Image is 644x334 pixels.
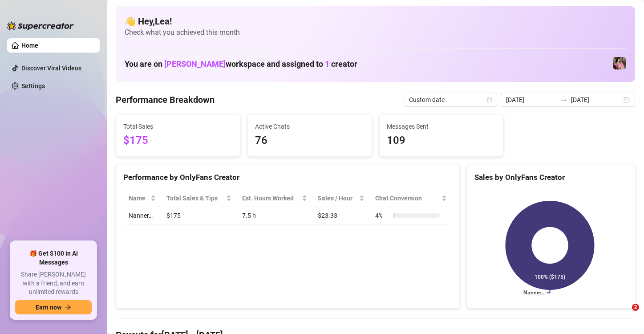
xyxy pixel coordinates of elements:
td: Nanner… [123,207,161,224]
td: 7.5 h [237,207,312,224]
img: logo-BBDzfeDw.svg [7,21,74,30]
button: Earn nowarrow-right [15,300,92,314]
a: Discover Viral Videos [21,65,81,72]
span: Messages Sent [387,122,496,131]
span: $175 [123,132,233,149]
span: 🎁 Get $100 in AI Messages [15,249,92,267]
input: End date [571,95,622,105]
span: to [560,96,567,103]
span: Earn now [36,304,61,311]
th: Total Sales & Tips [161,190,236,207]
span: Custom date [409,93,492,106]
span: Name [129,193,149,203]
td: $175 [161,207,236,224]
h1: You are on workspace and assigned to creator [125,59,357,69]
div: Performance by OnlyFans Creator [123,171,452,183]
th: Chat Conversion [370,190,452,207]
span: Check what you achieved this month [125,28,626,37]
span: swap-right [560,96,567,103]
span: Total Sales & Tips [166,193,224,203]
span: 76 [255,132,365,149]
text: Nanner… [523,290,544,296]
th: Sales / Hour [312,190,370,207]
th: Name [123,190,161,207]
iframe: Intercom live chat [614,304,635,325]
span: Total Sales [123,122,233,131]
a: Settings [21,82,45,90]
h4: 👋 Hey, Lea ! [125,15,626,28]
h4: Performance Breakdown [116,94,215,106]
span: calendar [487,97,492,102]
span: Sales / Hour [318,193,357,203]
span: 4 % [375,211,389,220]
span: [PERSON_NAME] [164,59,226,69]
span: 109 [387,132,496,149]
span: 1 [325,59,329,69]
td: $23.33 [312,207,370,224]
span: Share [PERSON_NAME] with a friend, and earn unlimited rewards [15,270,92,297]
a: Home [21,42,38,49]
div: Est. Hours Worked [242,193,300,203]
img: Nanner [613,57,626,69]
span: Active Chats [255,122,365,131]
div: Sales by OnlyFans Creator [474,171,628,183]
span: arrow-right [65,304,71,310]
input: Start date [506,95,557,105]
span: 2 [632,304,639,311]
span: Chat Conversion [375,193,440,203]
